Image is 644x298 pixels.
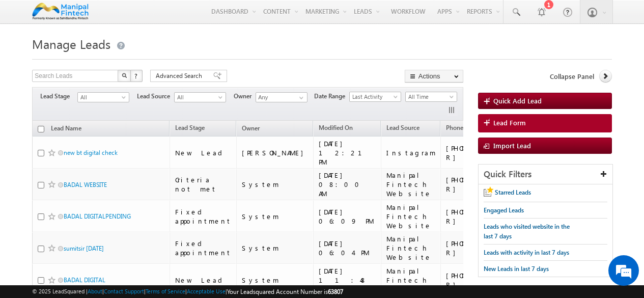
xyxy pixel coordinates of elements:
[64,212,131,220] a: BADAL DIGITALPENDING
[386,203,436,230] div: Manipal Fintech Website
[134,71,139,80] span: ?
[319,124,353,131] span: Modified On
[32,36,110,52] span: Manage Leads
[405,70,463,83] button: Actions
[495,188,531,196] span: Starred Leads
[446,175,512,194] div: [PHONE_NUMBER]
[78,93,126,102] span: All
[175,148,232,157] div: New Lead
[242,212,309,221] div: System
[328,288,343,295] span: 63807
[175,276,232,285] div: New Lead
[32,287,343,296] span: © 2025 LeadSquared | | | | |
[234,92,256,101] span: Owner
[175,239,232,257] div: Fixed appointment
[46,123,87,136] a: Lead Name
[170,122,210,136] a: Lead Stage
[386,234,436,262] div: Manipal Fintech Website
[319,171,377,198] div: [DATE] 08:00 AM
[314,92,349,101] span: Date Range
[146,288,185,294] a: Terms of Service
[64,181,107,188] a: BADAL WEBSITE
[493,118,526,127] span: Lead Form
[227,288,343,295] span: Your Leadsquared Account Number is
[130,70,143,82] button: ?
[381,122,425,136] a: Lead Source
[479,165,612,184] div: Quick Filters
[349,92,401,102] a: Last Activity
[122,73,127,78] img: Search
[294,93,306,103] a: Show All Items
[242,180,309,189] div: System
[446,124,487,131] span: Phone Number
[493,96,542,105] span: Quick Add Lead
[406,92,454,101] span: All Time
[386,148,436,157] div: Instagram
[386,124,419,131] span: Lead Source
[319,239,377,257] div: [DATE] 06:04 PM
[64,149,118,156] a: new bt digital check
[175,124,205,131] span: Lead Stage
[319,266,377,294] div: [DATE] 11:48 AM
[256,92,307,102] input: Type to Search
[484,265,549,273] span: New Leads in last 7 days
[64,276,105,284] a: BADAL DIGITAL
[174,92,226,102] a: All
[77,92,129,102] a: All
[242,276,309,285] div: System
[484,223,570,240] span: Leads who visited website in the last 7 days
[446,271,512,289] div: [PHONE_NUMBER]
[242,243,309,253] div: System
[64,245,104,252] a: sumitsir [DATE]
[242,124,260,132] span: Owner
[441,122,492,136] a: Phone Number
[493,141,531,150] span: Import Lead
[38,126,44,132] input: Check all records
[175,175,232,194] div: Criteria not met
[175,207,232,226] div: Fixed appointment
[156,71,205,80] span: Advanced Search
[386,266,436,294] div: Manipal Fintech Website
[484,206,524,214] span: Engaged Leads
[446,207,512,226] div: [PHONE_NUMBER]
[446,239,512,257] div: [PHONE_NUMBER]
[484,249,569,256] span: Leads with activity in last 7 days
[314,122,358,136] a: Modified On
[386,171,436,198] div: Manipal Fintech Website
[319,207,377,226] div: [DATE] 06:09 PM
[350,92,398,101] span: Last Activity
[550,72,594,81] span: Collapse Panel
[32,3,89,20] img: Custom Logo
[405,92,457,102] a: All Time
[446,144,512,162] div: [PHONE_NUMBER]
[104,288,144,294] a: Contact Support
[40,92,77,101] span: Lead Stage
[187,288,226,294] a: Acceptable Use
[175,93,223,102] span: All
[478,114,612,132] a: Lead Form
[88,288,102,294] a: About
[319,139,377,167] div: [DATE] 12:21 PM
[137,92,174,101] span: Lead Source
[242,148,309,157] div: [PERSON_NAME]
